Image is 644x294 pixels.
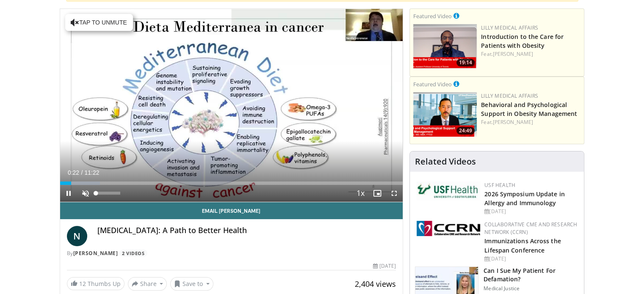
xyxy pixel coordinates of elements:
a: Lilly Medical Affairs [481,92,538,99]
a: [PERSON_NAME] [493,50,533,58]
a: 2 Videos [119,250,147,257]
button: Fullscreen [386,185,403,202]
a: Email [PERSON_NAME] [60,202,403,219]
span: 19:14 [456,59,475,66]
a: USF Health [484,181,515,189]
div: Volume Level [96,192,120,195]
a: [PERSON_NAME] [73,250,118,257]
small: Featured Video [413,80,452,88]
div: [DATE] [484,255,577,263]
button: Pause [60,185,77,202]
button: Share [128,277,167,291]
span: 12 [79,280,86,288]
img: 6ba8804a-8538-4002-95e7-a8f8012d4a11.png.150x105_q85_autocrop_double_scale_upscale_version-0.2.jpg [417,181,480,200]
a: 19:14 [413,24,477,69]
a: 2026 Symposium Update in Allergy and Immunology [484,190,564,207]
img: acc2e291-ced4-4dd5-b17b-d06994da28f3.png.150x105_q85_crop-smart_upscale.png [413,24,477,69]
a: Behavioral and Psychological Support in Obesity Management [481,101,577,118]
a: 24:49 [413,92,477,137]
a: Immunizations Across the Lifespan Conference [484,237,561,254]
button: Unmute [77,185,94,202]
span: / [81,169,83,176]
button: Playback Rate [352,185,369,202]
span: 0:22 [68,169,79,176]
span: 11:22 [84,169,99,176]
div: [DATE] [373,262,396,270]
video-js: Video Player [60,9,403,202]
div: [DATE] [484,208,577,215]
a: 12 Thumbs Up [67,277,124,290]
button: Save to [170,277,213,291]
div: Feat. [481,118,580,126]
div: By [67,250,396,257]
a: Introduction to the Care for Patients with Obesity [481,33,564,49]
h3: Can I Sue My Patient For Defamation? [484,267,579,283]
a: Lilly Medical Affairs [481,24,538,31]
div: Progress Bar [60,181,403,185]
a: [PERSON_NAME] [493,118,533,126]
button: Tap to unmute [65,14,133,31]
p: Medical Justice [484,285,579,292]
a: N [67,226,87,246]
img: ba3304f6-7838-4e41-9c0f-2e31ebde6754.png.150x105_q85_crop-smart_upscale.png [413,92,477,137]
h4: [MEDICAL_DATA]: A Path to Better Health [97,226,396,235]
button: Enable picture-in-picture mode [369,185,386,202]
a: Collaborative CME and Research Network (CCRN) [484,221,577,236]
img: a04ee3ba-8487-4636-b0fb-5e8d268f3737.png.150x105_q85_autocrop_double_scale_upscale_version-0.2.png [417,221,480,236]
small: Featured Video [413,12,452,20]
span: 24:49 [456,127,475,135]
h4: Related Videos [415,157,476,167]
div: Feat. [481,50,580,58]
span: 2,404 views [355,279,396,289]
